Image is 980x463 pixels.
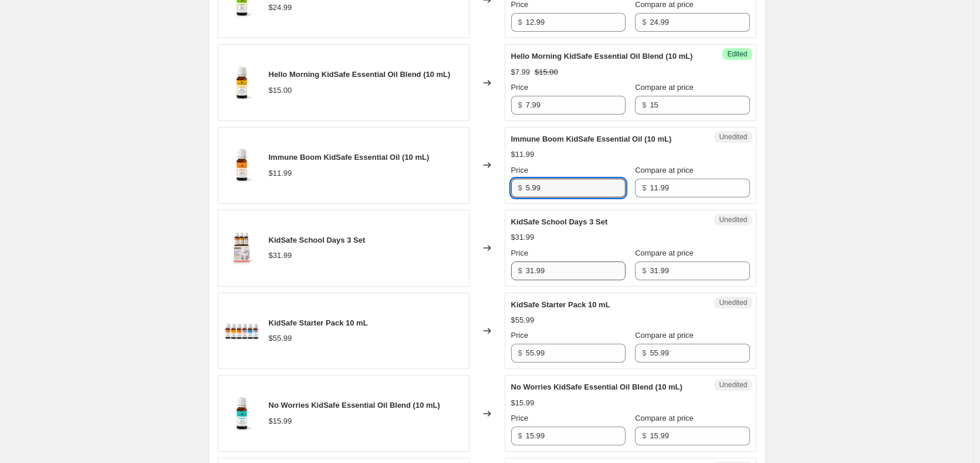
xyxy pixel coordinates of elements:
span: $ [642,266,646,275]
div: $15.99 [511,397,535,409]
span: No Worries KidSafe Essential Oil Blend (10 mL) [511,383,682,391]
span: Price [511,414,529,422]
span: $ [518,18,522,26]
img: school_days_kidsafe-set-01_80x.jpg [224,230,259,266]
span: Unedited [719,380,747,390]
span: $ [518,183,522,192]
img: no_worries_kidsafe_eo_blend-10ml-01_80x.jpg [224,396,259,431]
span: $ [642,18,646,26]
span: Unedited [719,132,747,142]
div: $31.99 [511,231,535,243]
span: Hello Morning KidSafe Essential Oil Blend (10 mL) [269,70,451,79]
span: Price [511,331,529,340]
span: KidSafe Starter Pack 10 mL [269,318,368,327]
span: KidSafe Starter Pack 10 mL [511,300,610,309]
div: $55.99 [511,314,535,326]
span: $ [642,348,646,357]
span: Unedited [719,298,747,307]
div: $11.99 [269,167,292,179]
span: KidSafe School Days 3 Set [511,217,608,226]
span: Compare at price [635,83,694,92]
div: $31.99 [269,250,292,261]
span: Compare at price [635,166,694,175]
div: $7.99 [511,66,530,78]
img: hello_morning_kidsafe_eo_blend-10ml-01_80x.jpg [224,65,259,100]
div: $24.99 [269,2,292,14]
div: $15.99 [269,415,292,427]
span: No Worries KidSafe Essential Oil Blend (10 mL) [269,401,440,410]
span: KidSafe School Days 3 Set [269,236,366,244]
span: $ [518,266,522,275]
strike: $15.00 [535,66,558,78]
span: Unedited [719,215,747,224]
span: Hello Morning KidSafe Essential Oil Blend (10 mL) [511,52,693,61]
div: $55.99 [269,333,292,344]
span: Price [511,249,529,257]
span: Immune Boom KidSafe Essential Oil (10 mL) [269,153,430,162]
img: immune_boom_kidsafe_eo_blend-10ml-01_80x.jpg [224,147,259,183]
span: Immune Boom KidSafe Essential Oil (10 mL) [511,135,672,143]
span: $ [642,100,646,109]
span: Compare at price [635,331,694,340]
span: $ [642,431,646,440]
span: $ [518,431,522,440]
span: Price [511,166,529,175]
div: $15.00 [269,85,292,96]
span: Price [511,83,529,92]
div: $11.99 [511,149,535,160]
span: $ [518,100,522,109]
span: Compare at price [635,249,694,257]
span: Compare at price [635,414,694,422]
span: $ [518,348,522,357]
span: Edited [727,49,747,59]
span: $ [642,183,646,192]
img: Kidsafe_Starter_Pack-ISO-02_80x.jpg [224,313,259,348]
